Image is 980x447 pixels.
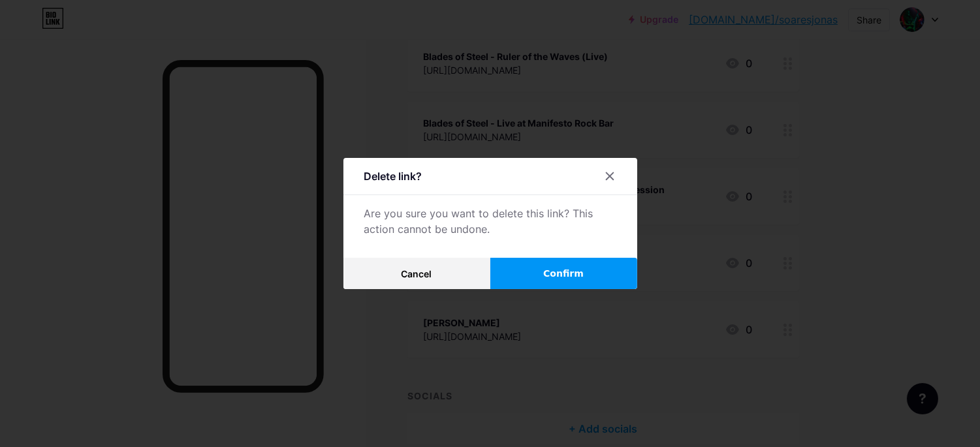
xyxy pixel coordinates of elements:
[364,206,616,237] div: Are you sure you want to delete this link? This action cannot be undone.
[490,258,637,289] button: Confirm
[343,258,490,289] button: Cancel
[364,168,422,184] div: Delete link?
[402,268,432,279] span: Cancel
[543,267,584,281] span: Confirm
